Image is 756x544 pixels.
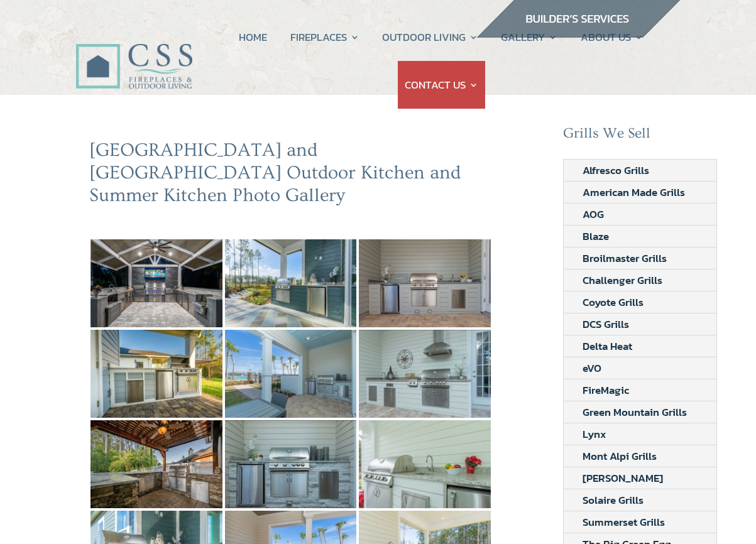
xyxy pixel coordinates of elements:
a: Broilmaster Grills [564,248,686,269]
img: 5 [359,330,491,418]
a: DCS Grills [564,313,648,335]
img: 30 [90,239,222,327]
a: Alfresco Grills [564,160,668,181]
a: builder services construction supply [476,26,681,42]
a: Green Mountain Grills [564,401,706,423]
img: 1 [225,239,357,327]
img: 7 [225,420,357,508]
a: Mont Alpi Grills [564,445,676,467]
a: Blaze [564,226,628,247]
a: Solaire Grills [564,489,662,511]
a: FireMagic [564,379,648,401]
img: 3 [90,330,222,418]
a: CONTACT US [405,61,478,109]
a: Coyote Grills [564,291,662,313]
a: Summerset Grills [564,511,684,533]
img: 8 [359,420,491,508]
a: American Made Grills [564,182,704,203]
h2: Grills We Sell [563,125,718,149]
a: [PERSON_NAME] [564,467,682,489]
img: 4 [225,330,357,418]
a: AOG [564,204,623,225]
img: CSS Fireplaces & Outdoor Living (Formerly Construction Solutions & Supply)- Jacksonville Ormond B... [75,12,192,95]
img: 6 [90,420,222,508]
a: Lynx [564,423,625,445]
a: Challenger Grills [564,269,681,291]
img: 2 [359,239,491,327]
a: eVO [564,357,620,379]
h2: [GEOGRAPHIC_DATA] and [GEOGRAPHIC_DATA] Outdoor Kitchen and Summer Kitchen Photo Gallery [89,139,493,213]
a: Delta Heat [564,335,651,357]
